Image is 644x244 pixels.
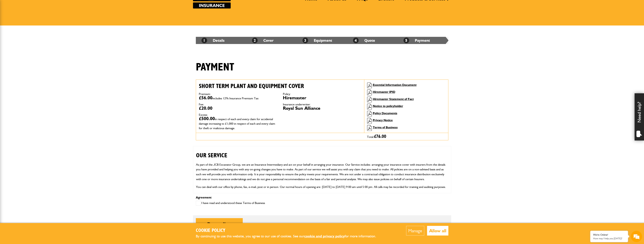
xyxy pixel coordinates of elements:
[304,234,345,238] a: cookie and privacy policy
[353,38,375,43] a: 4Quote
[353,38,359,43] span: 4
[364,133,448,140] div: Total:
[196,61,234,74] h1: Payment
[252,38,258,43] span: 2
[201,38,207,43] span: 1
[373,97,414,101] a: Hiremaster Statement of Fact
[283,93,361,96] dt: Policy:
[196,228,382,234] h2: Cookie Policy
[196,185,448,189] p: You can deal with our office by phone, fax, e-mail, post or in person. Our normal hours of openin...
[199,106,277,110] dd: £20.00
[196,192,448,205] h2: CUSTOMER PROTECTION INFORMATION
[373,126,398,129] a: Terms of Business
[373,118,393,122] a: Privacy Notice
[201,38,224,43] a: 1Details
[199,117,275,130] span: in respect of each and every claim for accidental damage increasing to £1,000 in respect of each ...
[199,96,277,100] dd: £56.00
[376,134,386,139] span: 76.00
[199,83,361,90] h2: Short term plant and equipment cover
[252,38,274,43] a: 2Cover
[196,201,265,205] label: I have read and understood these Terms of Business
[199,113,277,116] dt: Excess:
[302,38,308,43] span: 3
[302,38,332,43] a: 3Equipment
[427,226,448,236] button: Allow all
[404,38,409,43] span: 5
[373,111,397,115] a: Policy Documents
[373,83,417,87] a: Essential Information Document
[635,93,644,141] div: Need help?
[212,97,259,100] span: includes 12% Insurance Premium Tax
[283,106,361,110] dd: Royal Sun Alliance
[196,162,448,181] p: As part of the JCB Excavator Group, we are an Insurance Intermediary and act on your behalf in ar...
[373,90,395,94] a: Hiremaster IPID
[196,233,382,239] p: By continuing to use this website, you agree to our use of cookies. See our for more information.
[406,226,424,236] button: Manage
[398,37,448,44] li: Payment
[593,237,625,240] p: How may I help you today?
[196,146,448,159] h2: OUR SERVICE
[593,233,625,236] div: We're Online!
[199,93,277,96] dt: Premium:
[283,96,361,100] dd: Hiremaster
[373,104,403,108] a: Notice to policyholder
[283,103,361,106] dt: Insurance underwriter:
[199,103,277,106] dt: Fee:
[196,218,243,230] button: Pay online
[374,134,386,139] span: £
[196,196,448,199] p: Agreement
[199,116,277,130] dd: £500.00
